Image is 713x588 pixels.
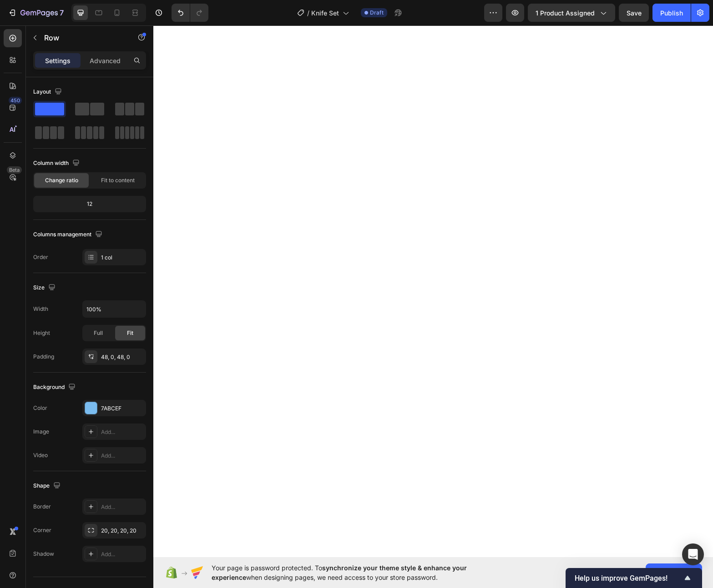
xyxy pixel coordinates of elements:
[101,428,144,436] div: Add...
[7,166,22,174] div: Beta
[212,563,502,582] span: Your page is password protected. To when designing pages, we need access to your store password.
[33,157,81,169] div: Column width
[83,301,146,317] input: Auto
[33,253,48,261] div: Order
[101,503,144,511] div: Add...
[536,8,595,18] span: 1 product assigned
[101,176,135,184] span: Fit to content
[101,527,144,535] div: 20, 20, 20, 20
[33,353,54,361] div: Padding
[33,451,48,459] div: Video
[35,198,144,210] div: 12
[660,8,683,18] div: Publish
[33,428,49,436] div: Image
[101,550,144,558] div: Add...
[127,329,133,337] span: Fit
[33,404,47,412] div: Color
[627,9,642,17] span: Save
[101,353,144,361] div: 48, 0, 48, 0
[153,25,713,557] iframe: Design area
[652,4,691,22] button: Publish
[212,564,467,581] span: synchronize your theme style & enhance your experience
[307,8,309,18] span: /
[101,404,144,413] div: 7ABCEF
[33,526,51,534] div: Corner
[370,9,384,17] span: Draft
[90,56,121,65] p: Advanced
[60,7,64,18] p: 7
[33,229,104,241] div: Columns management
[172,4,208,22] div: Undo/Redo
[33,550,54,558] div: Shadow
[575,574,682,583] span: Help us improve GemPages!
[44,32,121,43] p: Row
[33,503,51,511] div: Border
[101,452,144,460] div: Add...
[33,329,50,337] div: Height
[33,86,64,98] div: Layout
[101,254,144,262] div: 1 col
[94,329,103,337] span: Full
[33,480,62,492] div: Shape
[45,56,71,65] p: Settings
[619,4,649,22] button: Save
[33,305,48,313] div: Width
[4,4,68,22] button: 7
[682,543,704,565] div: Open Intercom Messenger
[646,563,702,582] button: Allow access
[528,4,615,22] button: 1 product assigned
[33,282,57,294] div: Size
[33,381,77,394] div: Background
[575,573,693,583] button: Show survey - Help us improve GemPages!
[311,8,339,18] span: Knife Set
[9,97,22,104] div: 450
[45,176,78,184] span: Change ratio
